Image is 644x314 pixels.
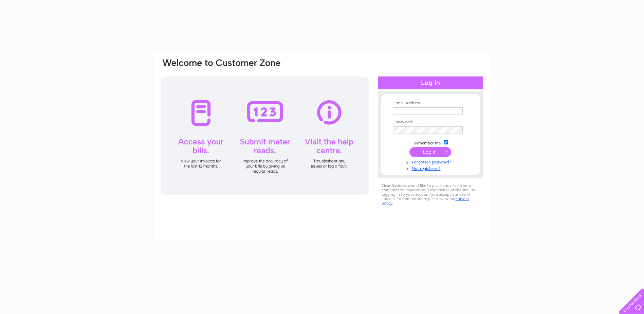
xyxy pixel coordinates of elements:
[391,101,470,106] th: Email Address:
[378,180,483,209] div: Clear Business would like to place cookies on your computer to improve your experience of the sit...
[409,147,451,157] input: Submit
[391,139,470,146] td: Remember me?
[393,158,470,165] a: Forgotten password?
[391,120,470,125] th: Password:
[393,165,470,171] a: Not registered?
[382,196,469,206] a: cookies policy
